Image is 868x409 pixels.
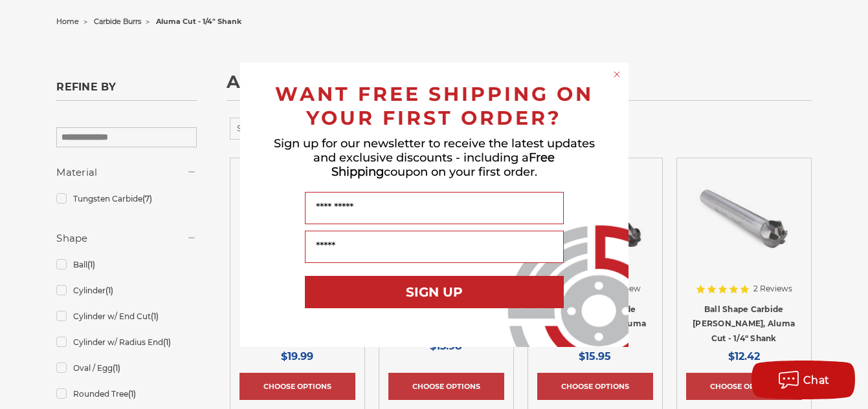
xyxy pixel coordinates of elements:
span: Sign up for our newsletter to receive the latest updates and exclusive discounts - including a co... [274,136,595,179]
span: Chat [803,374,830,386]
button: Close dialog [610,68,623,81]
button: Chat [751,361,855,399]
button: SIGN UP [305,276,564,308]
span: Free Shipping [331,151,555,179]
span: WANT FREE SHIPPING ON YOUR FIRST ORDER? [275,82,594,130]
